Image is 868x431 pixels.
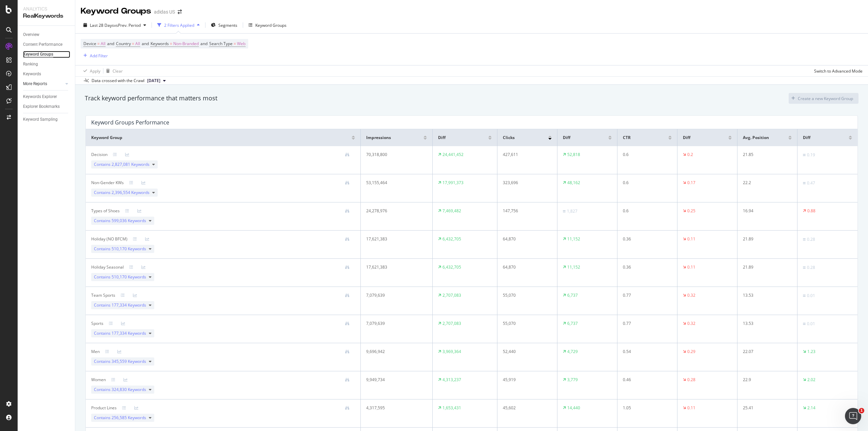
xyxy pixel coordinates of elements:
span: Contains [94,330,146,336]
div: 70,318,800 [366,152,421,158]
button: Switch to Advanced Mode [811,65,863,76]
span: 2,396,554 Keywords [112,190,150,195]
div: 55,070 [503,292,547,298]
div: 4,729 [567,349,578,355]
div: 2,707,083 [442,292,461,298]
button: 2 Filters Applied [155,20,202,31]
div: 1,827 [567,208,577,214]
span: CTR [623,135,631,141]
span: Web [237,39,245,48]
div: 64,870 [503,236,547,242]
div: 48,162 [567,180,580,186]
div: 22.07 [743,349,787,355]
div: 1,653,431 [442,405,461,411]
div: 13.53 [743,292,787,298]
div: 11,152 [567,236,580,242]
button: Apply [81,65,100,76]
div: 0.36 [623,264,667,270]
div: Non-Gender KWs [91,180,124,186]
span: 1 [859,408,864,413]
span: vs Prev. Period [114,22,141,28]
div: 0.11 [687,236,695,242]
div: 0.6 [623,208,667,214]
button: Last 28 DaysvsPrev. Period [81,20,149,31]
div: adidas US [154,8,175,15]
div: 2.02 [807,377,815,383]
a: Content Performance [23,41,70,48]
div: 2,707,083 [442,320,461,327]
div: 6,737 [567,292,578,298]
span: 177,334 Keywords [112,302,146,308]
span: Contains [94,358,146,365]
div: 0.6 [623,180,667,186]
span: 177,334 Keywords [112,330,146,336]
div: 2.14 [807,405,815,411]
div: RealKeywords [23,12,70,20]
div: 17,991,373 [442,180,463,186]
div: Men [91,349,100,355]
div: 53,155,464 [366,180,421,186]
div: 6,432,705 [442,264,461,270]
button: Keyword Groups [246,20,289,31]
span: and [107,41,114,46]
div: Analytics [23,5,70,12]
div: Ranking [23,61,38,68]
div: 17,621,383 [366,264,421,270]
span: Segments [218,22,237,28]
div: 0.01 [807,293,815,299]
a: Ranking [23,61,70,68]
div: Overview [23,31,39,38]
div: Track keyword performance that matters most [85,94,217,103]
div: 11,152 [567,264,580,270]
span: = [97,41,100,46]
div: Data crossed with the Crawl [92,78,144,84]
a: More Reports [23,80,63,87]
div: Women [91,377,106,383]
div: 0.11 [687,264,695,270]
img: Equal [803,295,806,297]
div: Switch to Advanced Mode [814,68,863,74]
div: 0.19 [807,152,815,158]
div: 25.41 [743,405,787,411]
button: Add Filter [81,52,108,60]
div: 52,440 [503,349,547,355]
div: 0.32 [687,292,695,298]
div: 323,696 [503,180,547,186]
div: 0.47 [807,180,815,186]
div: 0.28 [807,236,815,242]
div: 0.28 [807,265,815,271]
div: Add Filter [90,53,108,59]
img: Equal [803,323,806,325]
div: arrow-right-arrow-left [178,9,182,14]
span: Country [116,41,131,46]
img: Equal [803,154,806,156]
span: = [132,41,134,46]
a: Keyword Groups [23,51,70,58]
div: 0.77 [623,292,667,298]
button: Segments [208,20,240,31]
div: 6,737 [567,320,578,327]
span: = [234,41,236,46]
div: 14,440 [567,405,580,411]
div: Clear [113,68,123,74]
span: Contains [94,274,146,280]
a: Overview [23,31,70,38]
div: Keyword Sampling [23,116,58,123]
span: Impressions [366,135,391,141]
div: 7,079,639 [366,320,421,327]
span: = [170,41,172,46]
span: Keyword Group [91,135,122,141]
a: Keyword Sampling [23,116,70,123]
span: Contains [94,415,146,421]
div: Decision [91,152,107,158]
span: and [200,41,208,46]
a: Keywords Explorer [23,93,70,100]
div: More Reports [23,80,47,87]
div: Types of Shoes [91,208,120,214]
div: Holiday Seasonal [91,264,124,270]
iframe: Intercom live chat [845,408,861,424]
img: Equal [563,210,566,212]
span: 345,559 Keywords [112,358,146,364]
span: Contains [94,161,150,168]
div: Holiday (NO BFCM) [91,236,127,242]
